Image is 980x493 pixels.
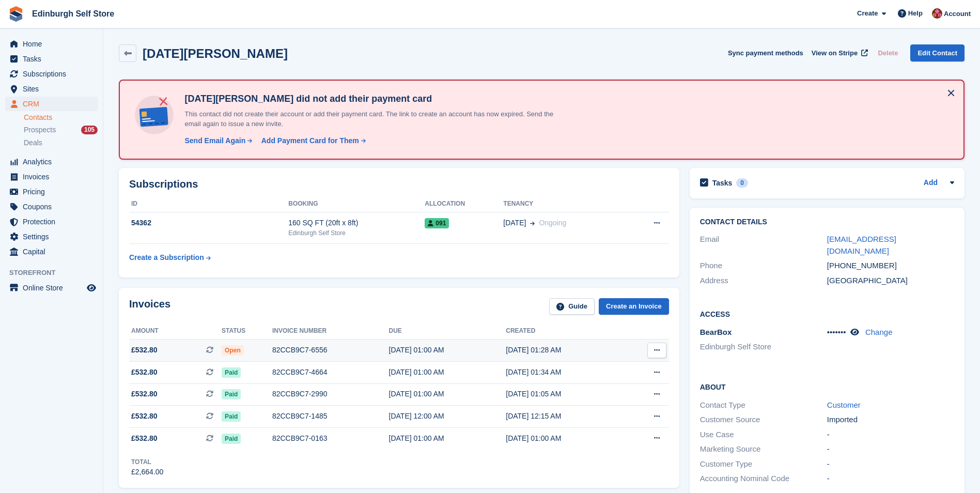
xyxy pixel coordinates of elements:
[807,44,870,61] a: View on Stripe
[5,82,98,96] a: menu
[5,214,98,229] a: menu
[131,389,158,399] span: £532.80
[222,411,241,422] span: Paid
[827,458,954,470] div: -
[389,323,506,340] th: Due
[700,429,827,441] div: Use Case
[257,135,367,146] a: Add Payment Card for Them
[85,282,98,294] a: Preview store
[23,37,85,51] span: Home
[222,434,241,444] span: Paid
[222,345,244,356] span: Open
[924,177,938,189] a: Add
[5,37,98,51] a: menu
[143,47,288,60] h2: [DATE][PERSON_NAME]
[506,323,623,340] th: Created
[222,389,241,399] span: Paid
[506,411,623,422] div: [DATE] 12:15 AM
[700,260,827,272] div: Phone
[700,275,827,287] div: Address
[23,214,85,229] span: Protection
[23,82,85,96] span: Sites
[5,170,98,184] a: menu
[700,309,954,319] h2: Access
[503,218,526,228] span: [DATE]
[129,218,288,228] div: 54362
[129,196,288,212] th: ID
[24,125,98,135] a: Prospects 105
[736,178,748,188] div: 0
[131,345,158,356] span: £532.80
[700,218,954,226] h2: Contact Details
[389,345,506,356] div: [DATE] 01:00 AM
[272,411,389,422] div: 82CCB9C7-1485
[827,260,954,272] div: [PHONE_NUMBER]
[272,367,389,378] div: 82CCB9C7-4664
[827,275,954,287] div: [GEOGRAPHIC_DATA]
[5,67,98,81] a: menu
[180,93,568,105] h4: [DATE][PERSON_NAME] did not add their payment card
[503,196,626,212] th: Tenancy
[425,218,449,228] span: 091
[944,9,971,19] span: Account
[261,135,359,146] div: Add Payment Card for Them
[5,52,98,66] a: menu
[23,199,85,214] span: Coupons
[827,429,954,441] div: -
[910,44,965,61] a: Edit Contact
[24,125,56,135] span: Prospects
[129,323,222,340] th: Amount
[5,199,98,214] a: menu
[506,367,623,378] div: [DATE] 01:34 AM
[827,328,846,336] span: •••••••
[222,367,241,378] span: Paid
[425,196,503,212] th: Allocation
[272,345,389,356] div: 82CCB9C7-6556
[23,281,85,295] span: Online Store
[23,155,85,169] span: Analytics
[506,389,623,399] div: [DATE] 01:05 AM
[5,244,98,259] a: menu
[506,345,623,356] div: [DATE] 01:28 AM
[728,44,803,61] button: Sync payment methods
[23,52,85,66] span: Tasks
[288,218,425,228] div: 160 SQ FT (20ft x 8ft)
[700,341,827,353] li: Edinburgh Self Store
[288,228,425,238] div: Edinburgh Self Store
[549,298,595,315] a: Guide
[23,97,85,111] span: CRM
[5,281,98,295] a: menu
[9,268,103,278] span: Storefront
[700,473,827,485] div: Accounting Nominal Code
[288,196,425,212] th: Booking
[932,8,942,19] img: Lucy Michalec
[389,389,506,399] div: [DATE] 01:00 AM
[184,135,245,146] div: Send Email Again
[222,323,272,340] th: Status
[81,126,98,134] div: 105
[129,298,170,315] h2: Invoices
[700,443,827,455] div: Marketing Source
[129,248,211,267] a: Create a Subscription
[700,328,732,336] span: BearBox
[539,219,566,227] span: Ongoing
[23,184,85,199] span: Pricing
[131,433,158,444] span: £532.80
[599,298,669,315] a: Create an Invoice
[827,414,954,426] div: Imported
[700,458,827,470] div: Customer Type
[506,433,623,444] div: [DATE] 01:00 AM
[908,8,923,19] span: Help
[131,367,158,378] span: £532.80
[700,234,827,257] div: Email
[827,443,954,455] div: -
[24,113,98,122] a: Contacts
[8,6,24,22] img: stora-icon-8386f47178a22dfd0bd8f6a31ec36ba5ce8667c1dd55bd0f319d3a0aa187defe.svg
[857,8,878,19] span: Create
[24,138,42,148] span: Deals
[131,411,158,422] span: £532.80
[700,414,827,426] div: Customer Source
[827,235,896,255] a: [EMAIL_ADDRESS][DOMAIN_NAME]
[24,137,98,148] a: Deals
[129,178,669,190] h2: Subscriptions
